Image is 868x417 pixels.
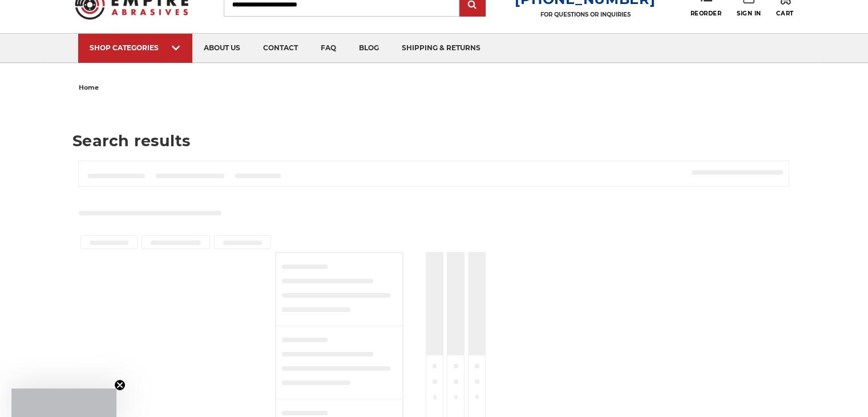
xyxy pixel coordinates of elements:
a: contact [252,34,309,63]
a: blog [348,34,390,63]
a: shipping & returns [390,34,492,63]
span: Reorder [690,10,721,17]
button: Close teaser [114,379,126,391]
span: Sign In [737,10,761,17]
h1: Search results [72,133,796,149]
a: about us [192,34,252,63]
span: home [79,83,99,91]
span: Cart [776,10,793,17]
a: faq [309,34,348,63]
div: Close teaser [11,388,116,417]
p: FOR QUESTIONS OR INQUIRIES [515,11,655,18]
div: SHOP CATEGORIES [90,43,181,52]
